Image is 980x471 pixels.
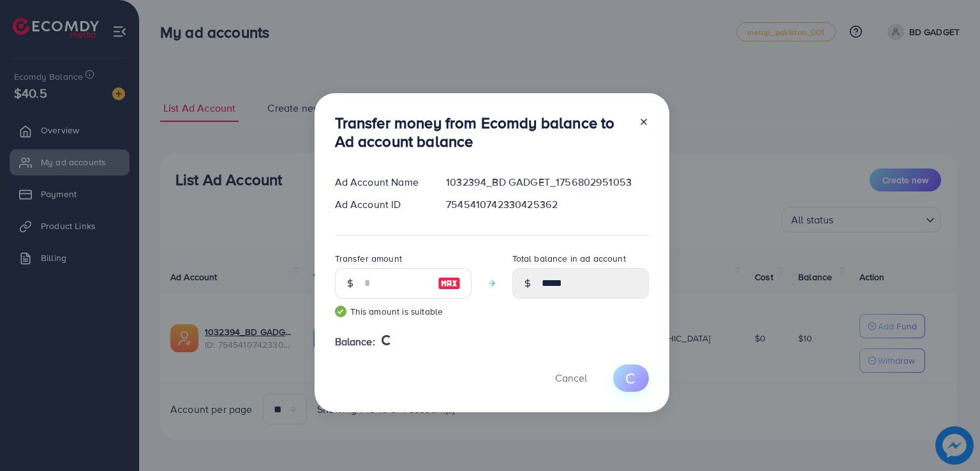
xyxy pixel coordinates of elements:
[335,114,628,151] h3: Transfer money from Ecomdy balance to Ad account balance
[555,371,587,385] span: Cancel
[436,175,658,190] div: 1032394_BD GADGET_1756802951053
[325,197,436,212] div: Ad Account ID
[335,305,471,318] small: This amount is suitable
[436,197,658,212] div: 7545410742330425362
[438,276,461,291] img: image
[325,175,436,190] div: Ad Account Name
[539,364,603,392] button: Cancel
[512,252,626,265] label: Total balance in ad account
[335,252,402,265] label: Transfer amount
[335,306,346,317] img: guide
[335,334,375,349] span: Balance:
